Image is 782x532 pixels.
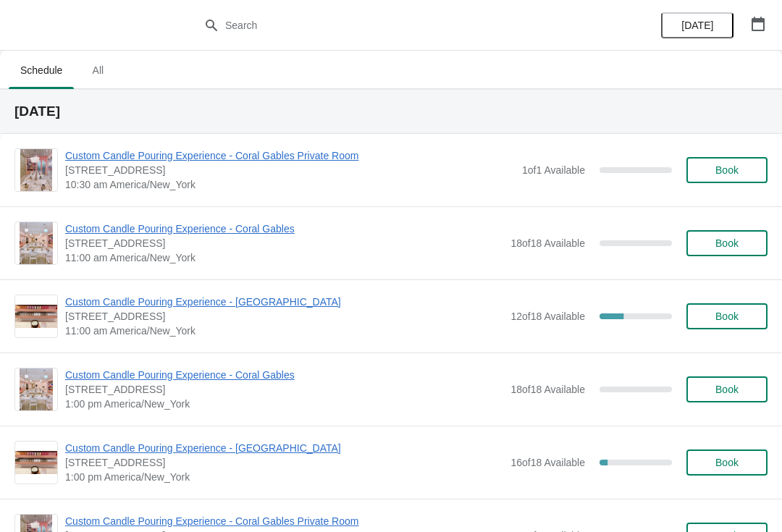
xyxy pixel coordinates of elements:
span: 16 of 18 Available [510,457,585,468]
span: Schedule [9,57,74,83]
span: 11:00 am America/New_York [65,250,503,265]
span: 1:00 pm America/New_York [65,470,503,484]
button: Book [686,376,768,402]
button: Book [686,230,768,256]
span: 11:00 am America/New_York [65,324,503,338]
img: Custom Candle Pouring Experience - Fort Lauderdale | 914 East Las Olas Boulevard, Fort Lauderdale... [15,305,57,329]
span: [STREET_ADDRESS] [65,163,515,177]
button: Book [686,303,768,329]
span: [STREET_ADDRESS] [65,382,503,397]
span: [STREET_ADDRESS] [65,236,503,250]
span: Custom Candle Pouring Experience - Coral Gables [65,368,503,382]
span: Book [715,457,739,468]
span: [STREET_ADDRESS] [65,309,503,324]
span: Custom Candle Pouring Experience - Coral Gables Private Room [65,148,515,163]
span: [DATE] [681,20,713,31]
span: 18 of 18 Available [510,384,585,395]
img: Custom Candle Pouring Experience - Coral Gables | 154 Giralda Avenue, Coral Gables, FL, USA | 1:0... [20,368,54,410]
button: Book [686,449,768,476]
span: Book [715,311,739,322]
span: 10:30 am America/New_York [65,177,515,192]
span: Custom Candle Pouring Experience - Coral Gables [65,221,503,236]
span: [STREET_ADDRESS] [65,455,503,470]
span: Custom Candle Pouring Experience - Coral Gables Private Room [65,514,515,528]
span: 1:00 pm America/New_York [65,397,503,411]
img: Custom Candle Pouring Experience - Coral Gables Private Room | 154 Giralda Avenue, Coral Gables, ... [20,149,52,191]
span: Book [715,384,739,395]
img: Custom Candle Pouring Experience - Coral Gables | 154 Giralda Avenue, Coral Gables, FL, USA | 11:... [20,222,54,264]
span: Book [715,164,739,176]
span: All [80,57,116,83]
input: Search [224,12,586,38]
img: Custom Candle Pouring Experience - Fort Lauderdale | 914 East Las Olas Boulevard, Fort Lauderdale... [15,451,57,475]
span: 18 of 18 Available [510,237,585,249]
button: [DATE] [661,12,733,38]
span: 12 of 18 Available [510,311,585,322]
button: Book [686,157,768,183]
span: 1 of 1 Available [522,164,585,176]
span: Custom Candle Pouring Experience - [GEOGRAPHIC_DATA] [65,295,503,309]
span: Custom Candle Pouring Experience - [GEOGRAPHIC_DATA] [65,441,503,455]
span: Book [715,237,739,249]
h2: [DATE] [14,104,768,119]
